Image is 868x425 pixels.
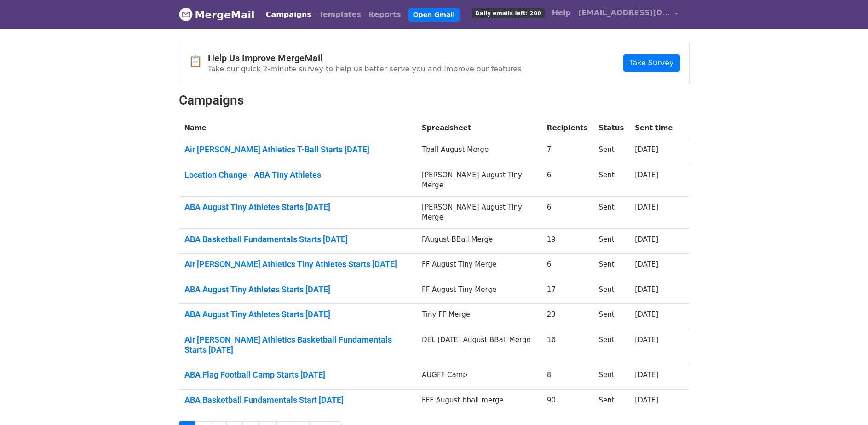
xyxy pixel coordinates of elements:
[541,389,593,414] td: 90
[179,117,417,139] th: Name
[623,54,679,72] a: Take Survey
[541,117,593,139] th: Recipients
[593,254,629,279] td: Sent
[416,304,541,329] td: Tiny FF Merge
[541,228,593,254] td: 19
[472,8,545,18] span: Daily emails left: 200
[629,117,678,139] th: Sent time
[578,7,670,18] span: [EMAIL_ADDRESS][DOMAIN_NAME]
[541,254,593,279] td: 6
[184,285,411,295] a: ABA August Tiny Athletes Starts [DATE]
[416,228,541,254] td: FAugust BBall Merge
[416,117,541,139] th: Spreadsheet
[416,329,541,364] td: DEL [DATE] August BBall Merge
[189,55,208,68] span: 📋
[416,164,541,196] td: [PERSON_NAME] August Tiny Merge
[365,6,405,24] a: Reports
[184,234,411,245] a: ABA Basketball Fundamentals Starts [DATE]
[416,139,541,164] td: Tball August Merge
[184,202,411,212] a: ABA August Tiny Athletes Starts [DATE]
[593,329,629,364] td: Sent
[541,304,593,329] td: 23
[593,164,629,196] td: Sent
[184,335,411,355] a: Air [PERSON_NAME] Athletics Basketball Fundamentals Starts [DATE]
[635,310,658,319] a: [DATE]
[208,64,522,74] p: Take our quick 2-minute survey to help us better serve you and improve our features
[416,364,541,390] td: AUGFF Camp
[208,52,522,64] h4: Help Us Improve MergeMail
[593,139,629,164] td: Sent
[593,196,629,228] td: Sent
[315,6,365,24] a: Templates
[541,196,593,228] td: 6
[416,389,541,414] td: FFF August bball merge
[593,389,629,414] td: Sent
[416,279,541,304] td: FF August Tiny Merge
[635,260,658,268] a: [DATE]
[593,304,629,329] td: Sent
[179,93,690,108] h2: Campaigns
[593,279,629,304] td: Sent
[635,336,658,344] a: [DATE]
[575,4,682,25] a: [EMAIL_ADDRESS][DOMAIN_NAME]
[593,228,629,254] td: Sent
[541,279,593,304] td: 17
[635,203,658,211] a: [DATE]
[179,5,255,24] a: MergeMail
[416,254,541,279] td: FF August Tiny Merge
[184,145,411,155] a: Air [PERSON_NAME] Athletics T-Ball Starts [DATE]
[635,171,658,179] a: [DATE]
[408,8,460,22] a: Open Gmail
[262,6,315,24] a: Campaigns
[468,4,548,22] a: Daily emails left: 200
[593,117,629,139] th: Status
[541,364,593,390] td: 8
[541,329,593,364] td: 16
[635,235,658,244] a: [DATE]
[635,371,658,379] a: [DATE]
[416,196,541,228] td: [PERSON_NAME] August Tiny Merge
[541,164,593,196] td: 6
[184,170,411,180] a: Location Change - ABA Tiny Athletes
[184,370,411,380] a: ABA Flag Football Camp Starts [DATE]
[593,364,629,390] td: Sent
[635,285,658,294] a: [DATE]
[184,309,411,320] a: ABA August Tiny Athletes Starts [DATE]
[184,259,411,269] a: Air [PERSON_NAME] Athletics Tiny Athletes Starts [DATE]
[184,395,411,405] a: ABA Basketball Fundamentals Start [DATE]
[635,146,658,154] a: [DATE]
[179,7,193,21] img: MergeMail logo
[541,139,593,164] td: 7
[635,396,658,404] a: [DATE]
[548,4,575,22] a: Help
